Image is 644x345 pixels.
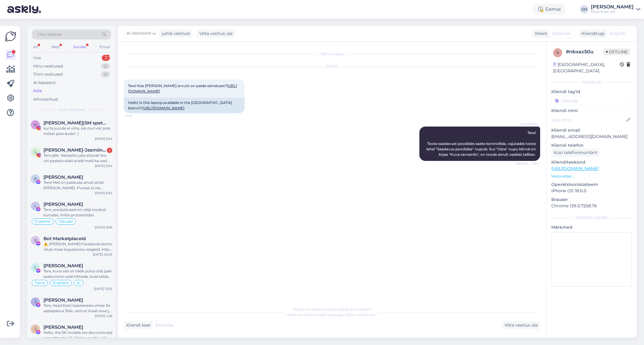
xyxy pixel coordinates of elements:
div: Uus [33,55,41,61]
span: AI [77,281,81,285]
div: Hello! Is this laptop available in the [GEOGRAPHIC_DATA] branch? [124,98,245,113]
p: Kliendi tag'id [551,89,632,95]
span: 11:34 [126,114,148,118]
span: Lona-Jasmiin 🐺 | UGC | 📍Estonia [43,147,106,153]
div: AI Assistent [33,80,56,86]
span: L [34,204,37,208]
a: [URL][DOMAIN_NAME] [143,106,184,110]
div: Võta vestlus üle [502,321,540,329]
div: Kliendi info [551,80,632,85]
p: Kliendi email [551,127,632,133]
input: Lisa tag [551,96,632,105]
span: S [34,300,37,304]
span: Tere! Toote saadavust poodides saate kontrollida, vajutades toote lehel "Saadavus poodides" nupul... [426,130,537,157]
span: Ostuabi [59,220,73,223]
div: Vestlus algas [124,51,540,57]
div: Võta vestlus üle [197,30,235,38]
span: Nähtud ✓ 11:34 [515,161,538,166]
div: ⚠️ [PERSON_NAME] Facebooki konto rikub meie kogukonna reegleid. Hiljuti on meie süsteem saanud ka... [43,241,112,252]
span: Sigurd Kvernmoen [43,325,83,330]
span: Cätlin Aulik [43,263,83,268]
span: Tere! Kas [PERSON_NAME] arvutit on paide esinduses? [128,83,237,93]
span: Offline [604,49,630,55]
span: Estonian [155,322,174,328]
div: Klienditugi [579,30,605,37]
div: [DATE] 9:54 [95,136,112,141]
div: Eemal [533,4,566,15]
div: kui te juurde ei võta, siis mul vist pole mõtet pöörduda? :) [43,126,112,136]
span: R [34,177,37,181]
div: Minu vestlused [33,63,63,69]
span: Otsi kliente [37,31,62,38]
div: All [32,43,39,51]
span: Estonian [553,30,571,37]
p: Märkmed [551,224,632,231]
div: 0 [101,63,110,69]
p: Kliendi nimi [551,108,632,114]
p: Brauser [551,196,632,203]
div: 1 [107,148,112,153]
span: Rustam Valijev [43,174,83,180]
a: [URL][DOMAIN_NAME] [551,166,599,171]
i: „Võtke vestlus üle” [344,312,377,317]
div: juhib vestlust [159,30,190,37]
span: Eraklient [53,281,69,285]
span: S [34,327,37,331]
span: Hanna Pukk|SM spetsialist|UGC [43,120,106,126]
span: Tarne [35,281,45,285]
span: Bot Marketplaceid [43,236,86,241]
div: Kliendi keel [124,322,150,328]
p: [EMAIL_ADDRESS][DOMAIN_NAME] [551,133,632,140]
span: Eraklient [35,220,51,223]
div: Web [50,43,61,51]
p: Kliendi telefon [551,142,632,149]
span: English [610,30,626,37]
div: Email [98,43,111,51]
div: Tere, head Eesti taasiseseisvumise 34. aastapäeva Teile, samuti ilusat suve ja augustikuu jätku! ;) [43,303,112,314]
div: GO [580,5,588,14]
span: Lusine Orlova [43,202,83,207]
div: Tere jälle. Vastasite juba eitavalt ära või peaksin siiski eraldi meili ka veel kirjutama? 😄 [43,153,112,164]
p: Chrome 139.0.7258.76 [551,203,632,209]
div: [GEOGRAPHIC_DATA], [GEOGRAPHIC_DATA] [553,61,620,74]
span: L [34,149,37,154]
a: [PERSON_NAME]Klick Eesti AS [591,5,640,14]
div: [DATE] 8:45 [95,191,112,195]
div: [PERSON_NAME] [591,5,634,9]
img: Askly Logo [5,31,16,42]
div: Klick Eesti AS [591,9,634,14]
span: Sander Aller [43,297,83,303]
div: # nbxaz50u [566,48,604,55]
input: Lisa nimi [552,117,625,123]
span: C [34,265,37,270]
div: 2 [102,55,110,61]
div: [DATE] 9:30 [95,164,112,168]
span: AI Assistent [127,30,151,37]
div: [DATE] 20:05 [93,252,112,257]
span: B [34,238,37,243]
div: [DATE] 13:32 [94,287,112,291]
span: AI Assistent [516,122,538,126]
span: Vestlus on määratud kasutajale AI Assistent [293,307,371,312]
div: Küsi telefoninumbrit [551,149,600,157]
p: Operatsioonisüsteem [551,181,632,188]
span: Kõik vestlused [59,107,85,112]
div: Socials [72,43,87,51]
span: n [556,50,559,55]
div: Klient [533,30,547,37]
div: Arhiveeritud [33,96,58,102]
div: 0 [101,71,110,77]
div: Hello, the 5K models are discontinued according to LG. We have a few 4K models avalaible via webo... [43,330,112,341]
div: [DATE] 9:06 [95,225,112,230]
p: Klienditeekond [551,159,632,165]
p: iPhone OS 18.6.0 [551,188,632,194]
div: [PERSON_NAME] [551,215,632,221]
div: Tiimi vestlused [33,71,63,77]
div: Tere, soodustused on välja toodud eurodes, mitte protsentides. [43,207,112,218]
div: Tere, kuna eile oli riiklik püha võib paki saabumine veidi hilineda, kuid eeldaks saabumist tänas... [43,268,112,279]
p: Vaata edasi ... [551,174,632,179]
div: [DATE] [124,64,540,69]
div: [DATE] 4:26 [95,314,112,318]
div: Tere! Meil on pakkuda ainult sinist [PERSON_NAME]. Punast ei ole, kahjuks. [43,180,112,191]
div: Kõik [33,88,42,94]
